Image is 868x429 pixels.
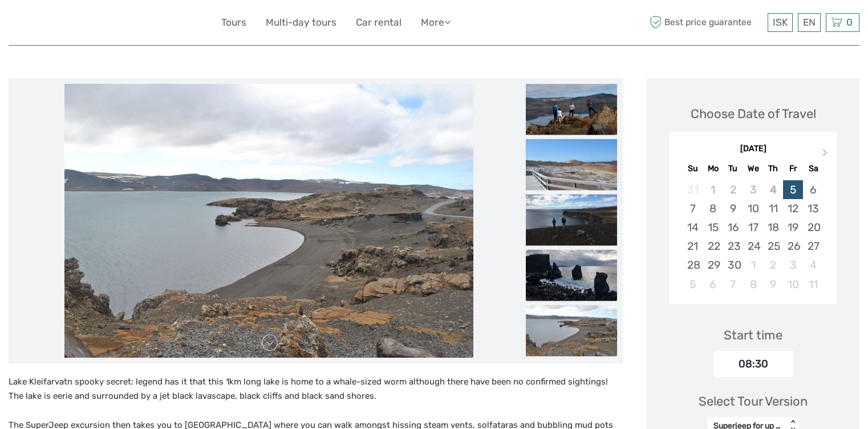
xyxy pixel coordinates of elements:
div: Mo [703,161,723,176]
div: Choose Sunday, September 7th, 2025 [683,199,703,218]
span: Best price guarantee [647,13,765,32]
a: More [421,14,451,31]
img: 579-c3ad521b-b2e6-4e2f-ac42-c21f71cf5781_logo_small.jpg [9,9,76,37]
div: 08:30 [713,351,793,377]
div: Fr [783,161,803,176]
div: Choose Friday, October 10th, 2025 [783,275,803,294]
div: Choose Friday, September 26th, 2025 [783,237,803,256]
img: 4706f3624e2f4b058088f6bf0bd0c421_main_slider.jpg [64,84,473,358]
div: Choose Thursday, October 9th, 2025 [763,275,783,294]
div: Choose Monday, September 15th, 2025 [703,218,723,237]
span: 0 [845,17,854,28]
div: Choose Friday, October 3rd, 2025 [783,256,803,274]
img: 1e77086460bf44a8a44ee73ebcc7d0bc_slider_thumbnail.jpg [526,139,617,190]
div: Choose Tuesday, September 9th, 2025 [723,199,743,218]
div: Not available Thursday, September 4th, 2025 [763,180,783,199]
div: Choose Thursday, October 2nd, 2025 [763,256,783,274]
div: Choose Thursday, September 11th, 2025 [763,199,783,218]
div: Su [683,161,703,176]
div: [DATE] [670,143,837,155]
a: Tours [221,14,246,31]
div: Choose Wednesday, September 17th, 2025 [743,218,763,237]
div: Choose Saturday, September 20th, 2025 [803,218,823,237]
div: Choose Tuesday, September 30th, 2025 [723,256,743,274]
div: Choose Friday, September 19th, 2025 [783,218,803,237]
div: Tu [723,161,743,176]
a: Multi-day tours [266,14,336,31]
div: Choose Friday, September 12th, 2025 [783,199,803,218]
div: Choose Saturday, September 27th, 2025 [803,237,823,256]
div: Choose Saturday, September 6th, 2025 [803,180,823,199]
div: Choose Saturday, September 13th, 2025 [803,199,823,218]
img: ac58312dd0984dd1a81a416763f1aba1_slider_thumbnail.jpg [526,194,617,245]
div: Choose Monday, September 22nd, 2025 [703,237,723,256]
div: Th [763,161,783,176]
div: Choose Wednesday, October 1st, 2025 [743,256,763,274]
div: Choose Wednesday, September 24th, 2025 [743,237,763,256]
div: Choose Sunday, September 21st, 2025 [683,237,703,256]
div: Choose Friday, September 5th, 2025 [783,180,803,199]
button: Next Month [817,146,835,164]
div: Choose Wednesday, October 8th, 2025 [743,275,763,294]
div: Not available Sunday, August 31st, 2025 [683,180,703,199]
div: Not available Tuesday, September 2nd, 2025 [723,180,743,199]
div: Choose Tuesday, September 16th, 2025 [723,218,743,237]
div: Choose Tuesday, October 7th, 2025 [723,275,743,294]
div: Sa [803,161,823,176]
div: Choose Sunday, September 14th, 2025 [683,218,703,237]
div: Not available Wednesday, September 3rd, 2025 [743,180,763,199]
div: month 2025-09 [673,180,833,294]
div: Not available Monday, September 1st, 2025 [703,180,723,199]
div: Choose Sunday, October 5th, 2025 [683,275,703,294]
div: Choose Wednesday, September 10th, 2025 [743,199,763,218]
div: Select Tour Version [699,392,808,410]
img: f04c5a26f7ed4ff48d33ed14a819a850_slider_thumbnail.jpg [526,83,617,135]
div: Choose Saturday, October 4th, 2025 [803,256,823,274]
div: Choose Thursday, September 25th, 2025 [763,237,783,256]
div: Choose Sunday, September 28th, 2025 [683,256,703,274]
div: Choose Thursday, September 18th, 2025 [763,218,783,237]
div: Choose Monday, October 6th, 2025 [703,275,723,294]
img: edad951a3fa74987986c878eb3a5916b_slider_thumbnail.jpg [526,249,617,301]
div: Choose Monday, September 29th, 2025 [703,256,723,274]
div: Choose Saturday, October 11th, 2025 [803,275,823,294]
img: 4706f3624e2f4b058088f6bf0bd0c421_slider_thumbnail.jpg [526,305,617,356]
div: Choose Tuesday, September 23rd, 2025 [723,237,743,256]
div: EN [798,13,821,32]
div: Choose Monday, September 8th, 2025 [703,199,723,218]
a: Car rental [356,14,401,31]
div: We [743,161,763,176]
span: ISK [773,17,788,28]
div: Start time [724,326,782,344]
div: Choose Date of Travel [691,105,816,123]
